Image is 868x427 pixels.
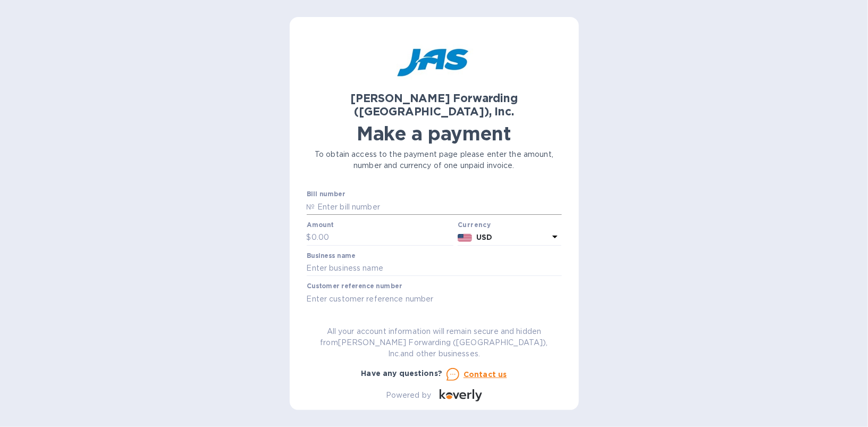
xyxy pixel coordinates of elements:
[315,199,562,215] input: Enter bill number
[361,369,443,378] b: Have any questions?
[307,149,562,171] p: To obtain access to the payment page please enter the amount, number and currency of one unpaid i...
[307,326,562,359] p: All your account information will remain secure and hidden from [PERSON_NAME] Forwarding ([GEOGRA...
[476,233,492,241] b: USD
[464,370,507,379] u: Contact us
[307,222,334,228] label: Amount
[386,390,431,401] p: Powered by
[307,283,402,290] label: Customer reference number
[458,234,472,241] img: USD
[307,253,356,259] label: Business name
[307,291,562,307] input: Enter customer reference number
[458,221,491,229] b: Currency
[307,232,311,243] p: $
[307,191,345,198] label: Bill number
[350,91,518,118] b: [PERSON_NAME] Forwarding ([GEOGRAPHIC_DATA]), Inc.
[311,230,454,246] input: 0.00
[307,261,562,277] input: Enter business name
[307,202,315,213] p: №
[307,122,562,145] h1: Make a payment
